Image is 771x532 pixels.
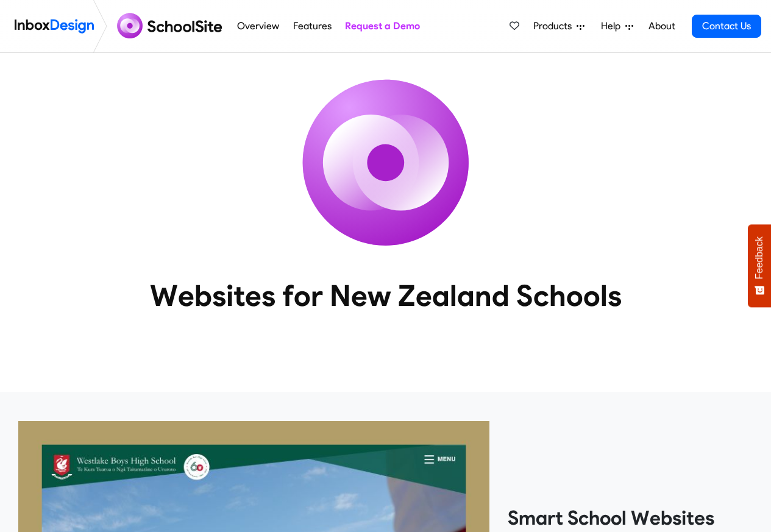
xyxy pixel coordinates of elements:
[528,14,589,38] a: Products
[276,53,496,272] img: icon_schoolsite.svg
[754,236,765,279] span: Feedback
[748,224,771,307] button: Feedback - Show survey
[601,19,625,34] span: Help
[112,12,230,41] img: schoolsite logo
[341,14,423,38] a: Request a Demo
[290,14,335,38] a: Features
[596,14,638,38] a: Help
[508,506,753,530] heading: Smart School Websites
[692,15,761,38] a: Contact Us
[234,14,283,38] a: Overview
[96,277,675,314] heading: Websites for New Zealand Schools
[533,19,577,34] span: Products
[645,14,678,38] a: About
